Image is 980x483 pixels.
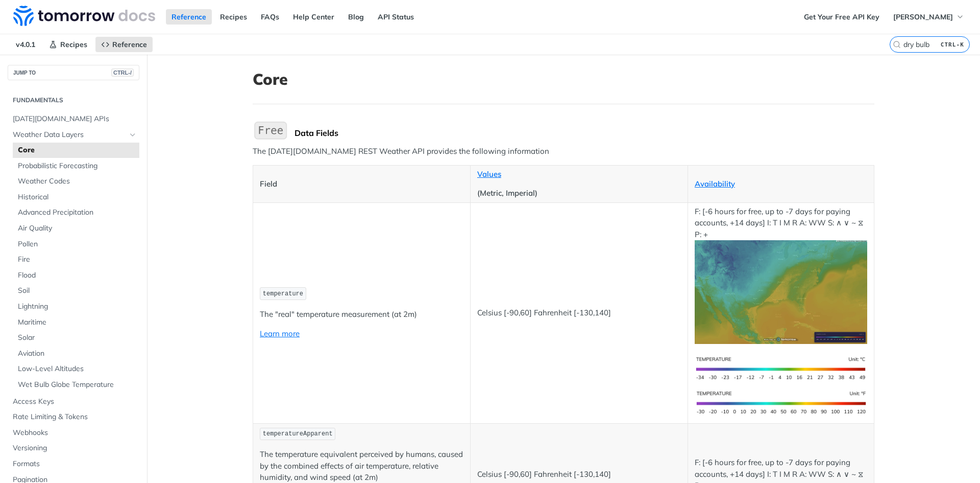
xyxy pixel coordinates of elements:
[8,65,139,80] button: JUMP TOCTRL-/
[95,37,153,52] a: Reference
[295,128,874,138] div: Data Fields
[695,363,867,373] span: Expand image
[287,9,340,25] a: Help Center
[8,96,139,105] h2: Fundamentals
[8,409,139,425] a: Rate Limiting & Tokens
[938,39,967,50] kbd: CTRL-K
[798,9,885,25] a: Get Your Free API Key
[18,239,137,249] span: Pollen
[893,12,953,21] span: [PERSON_NAME]
[13,346,139,361] a: Aviation
[18,302,137,312] span: Lightning
[260,178,463,190] p: Field
[13,143,139,158] a: Core
[13,221,139,236] a: Air Quality
[260,329,300,338] a: Learn more
[13,237,139,252] a: Pollen
[8,127,139,143] a: Weather Data LayersHide subpages for Weather Data Layers
[263,290,303,297] span: temperature
[477,307,681,319] p: Celsius [-90,60] Fahrenheit [-130,140]
[18,223,137,234] span: Air Quality
[695,397,867,407] span: Expand image
[18,380,137,390] span: Wet Bulb Globe Temperature
[18,270,137,281] span: Flood
[13,130,126,140] span: Weather Data Layers
[255,9,285,25] a: FAQs
[13,412,137,422] span: Rate Limiting & Tokens
[8,425,139,441] a: Webhooks
[13,459,137,469] span: Formats
[695,206,867,344] p: F: [-6 hours for free, up to -7 days for paying accounts, +14 days] I: T I M R A: WW S: ∧ ∨ ~ ⧖ P: +
[18,161,137,171] span: Probabilistic Forecasting
[166,9,212,25] a: Reference
[13,443,137,453] span: Versioning
[111,68,134,77] span: CTRL-/
[477,469,681,480] p: Celsius [-90,60] Fahrenheit [-130,140]
[263,430,333,438] span: temperatureApparent
[13,361,139,377] a: Low-Level Altitudes
[13,268,139,283] a: Flood
[8,394,139,409] a: Access Keys
[18,349,137,359] span: Aviation
[13,299,139,314] a: Lightning
[8,111,139,127] a: [DATE][DOMAIN_NAME] APIs
[18,317,137,328] span: Maritime
[13,174,139,189] a: Weather Codes
[129,131,137,139] button: Hide subpages for Weather Data Layers
[60,40,87,49] span: Recipes
[18,255,137,265] span: Fire
[893,40,901,49] svg: Search
[8,456,139,472] a: Formats
[112,40,147,49] span: Reference
[13,190,139,205] a: Historical
[13,283,139,298] a: Soil
[13,315,139,330] a: Maritime
[18,176,137,187] span: Weather Codes
[695,287,867,296] span: Expand image
[342,9,370,25] a: Blog
[372,9,420,25] a: API Status
[13,397,137,407] span: Access Keys
[477,188,681,199] p: (Metric, Imperial)
[18,286,137,296] span: Soil
[18,364,137,374] span: Low-Level Altitudes
[43,37,93,52] a: Recipes
[888,9,970,25] button: [PERSON_NAME]
[214,9,253,25] a: Recipes
[253,146,874,157] p: The [DATE][DOMAIN_NAME] REST Weather API provides the following information
[13,377,139,393] a: Wet Bulb Globe Temperature
[18,208,137,218] span: Advanced Precipitation
[10,37,41,52] span: v4.0.1
[13,205,139,220] a: Advanced Precipitation
[18,333,137,343] span: Solar
[13,158,139,174] a: Probabilistic Forecasting
[13,114,137,124] span: [DATE][DOMAIN_NAME] APIs
[477,169,501,179] a: Values
[253,70,874,88] h1: Core
[8,441,139,456] a: Versioning
[13,330,139,346] a: Solar
[18,192,137,202] span: Historical
[260,309,463,320] p: The "real" temperature measurement (at 2m)
[13,428,137,438] span: Webhooks
[18,145,137,155] span: Core
[13,252,139,267] a: Fire
[13,6,155,26] img: Tomorrow.io Weather API Docs
[695,179,735,189] a: Availability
